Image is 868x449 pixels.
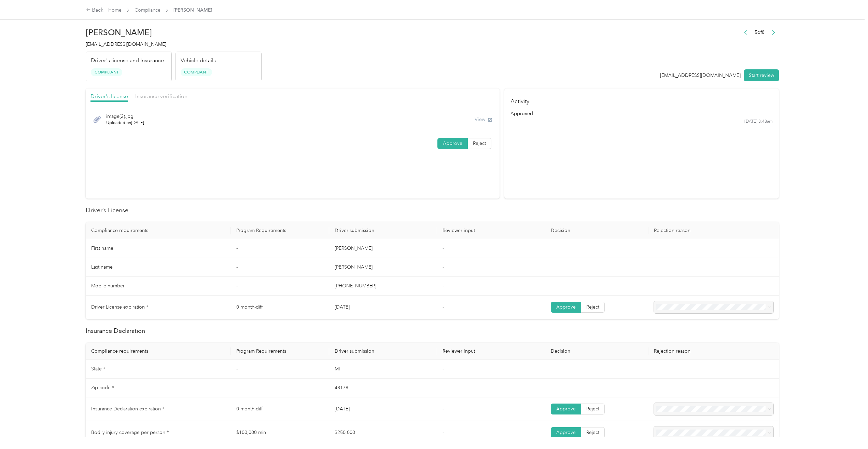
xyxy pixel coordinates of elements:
th: Rejection reason [648,343,779,360]
span: Reject [586,304,599,310]
th: Decision [545,343,648,360]
td: $100,000 min [231,421,329,445]
th: Reviewer input [437,222,545,239]
td: Mobile number [86,277,231,296]
th: Compliance requirements [86,222,231,239]
td: First name [86,239,231,258]
td: 48178 [329,379,437,397]
th: Program Requirements [231,222,329,239]
a: Home [108,7,122,13]
span: [PERSON_NAME] [173,6,212,14]
td: Zip code * [86,379,231,397]
span: - [443,264,444,270]
td: - [231,379,329,397]
span: [EMAIL_ADDRESS][DOMAIN_NAME] [86,41,166,47]
time: [DATE] 8:48am [744,119,773,125]
h2: Insurance Declaration [86,326,779,336]
th: Compliance requirements [86,343,231,360]
span: Zip code * [91,385,114,391]
th: Reviewer input [437,343,545,360]
span: Insurance Declaration expiration * [91,406,164,412]
div: [EMAIL_ADDRESS][DOMAIN_NAME] [660,72,741,79]
th: Driver submission [329,222,437,239]
span: Uploaded on [DATE] [106,120,144,126]
h4: Activity [504,89,779,110]
span: - [443,245,444,251]
td: 0 month-diff [231,296,329,319]
span: Approve [556,430,576,435]
a: Compliance [135,7,160,13]
td: [DATE] [329,397,437,421]
td: - [231,258,329,277]
span: - [443,406,444,412]
div: Back [86,6,104,14]
span: Last name [91,264,113,270]
span: - [443,304,444,310]
span: Driver's license [90,93,128,99]
h2: [PERSON_NAME] [86,28,262,37]
span: Driver License expiration * [91,304,148,310]
span: Bodily injury coverage per person * [91,430,169,435]
span: Reject [586,430,599,435]
td: $250,000 [329,421,437,445]
span: - [443,385,444,391]
span: Insurance verification [135,93,187,99]
p: Driver's license and Insurance [91,57,164,65]
iframe: Everlance-gr Chat Button Frame [830,411,868,449]
td: Driver License expiration * [86,296,231,319]
td: [PERSON_NAME] [329,239,437,258]
span: Reject [586,406,599,412]
td: - [231,239,329,258]
td: 0 month-diff [231,397,329,421]
span: Compliant [91,68,122,76]
span: Approve [556,304,576,310]
span: First name [91,245,113,251]
td: [PERSON_NAME] [329,258,437,277]
span: State * [91,366,105,372]
td: - [231,360,329,379]
h2: Driver’s License [86,206,779,215]
p: Vehicle details [181,57,216,65]
th: Driver submission [329,343,437,360]
span: image(2).jpg [106,113,144,120]
td: Insurance Declaration expiration * [86,397,231,421]
th: Rejection reason [648,222,779,239]
div: approved [510,110,773,117]
td: MI [329,360,437,379]
td: - [231,277,329,296]
span: Reject [473,140,486,146]
td: [DATE] [329,296,437,319]
span: Mobile number [91,283,125,289]
th: Decision [545,222,648,239]
td: State * [86,360,231,379]
span: - [443,366,444,372]
span: Compliant [181,68,212,76]
th: Program Requirements [231,343,329,360]
span: 5 of 8 [755,29,765,36]
span: - [443,283,444,289]
td: Last name [86,258,231,277]
td: Bodily injury coverage per person * [86,421,231,445]
span: Approve [443,140,462,146]
button: Start review [744,69,779,81]
span: Approve [556,406,576,412]
span: - [443,430,444,435]
td: [PHONE_NUMBER] [329,277,437,296]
